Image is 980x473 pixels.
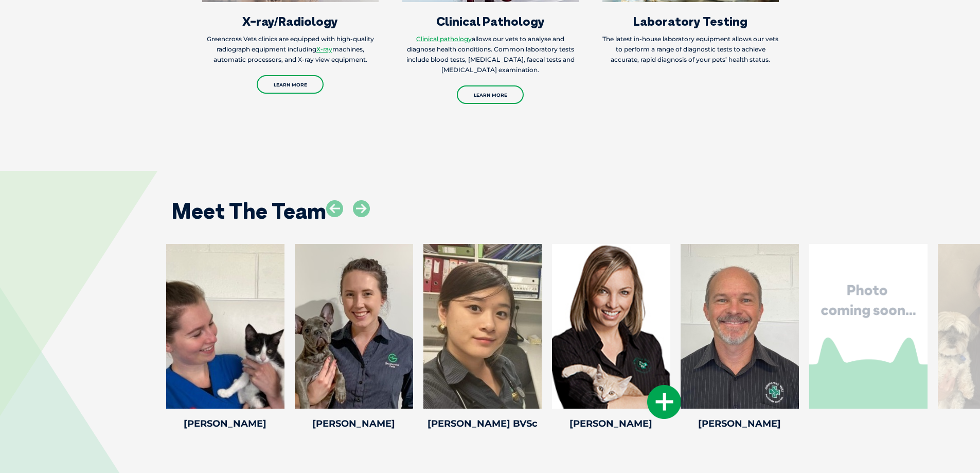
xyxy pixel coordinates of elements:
p: Greencross Vets clinics are equipped with high-quality radiograph equipment including machines, a... [202,34,379,65]
h2: Meet The Team [171,200,326,222]
a: Learn More [457,85,524,104]
h3: Clinical Pathology [402,15,579,27]
h4: [PERSON_NAME] [552,419,670,428]
button: Search [960,47,970,57]
h4: [PERSON_NAME] BVSc [423,419,542,428]
h3: X-ray/Radiology [202,15,379,27]
h4: [PERSON_NAME] [166,419,284,428]
a: Learn More [257,75,324,94]
h4: [PERSON_NAME] [681,419,799,428]
a: Clinical pathology [416,35,472,43]
p: The latest in-house laboratory equipment allows our vets to perform a range of diagnostic tests t... [602,34,779,65]
a: X-ray [316,45,332,53]
h3: Laboratory Testing [602,15,779,27]
p: allows our vets to analyse and diagnose health conditions. Common laboratory tests include blood ... [402,34,579,75]
h4: [PERSON_NAME] [295,419,413,428]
